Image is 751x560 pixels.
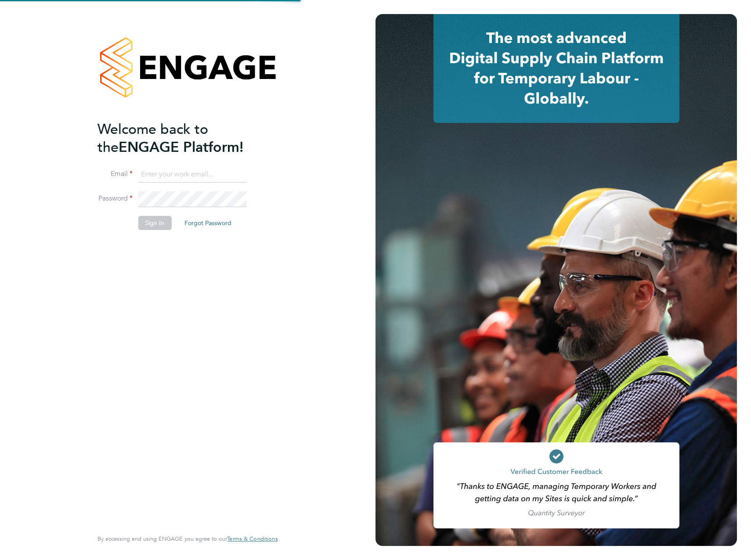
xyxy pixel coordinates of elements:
button: Forgot Password [177,216,238,230]
label: Email [97,169,133,179]
span: Welcome back to the [97,121,208,156]
a: Terms & Conditions [227,535,278,542]
span: Terms & Conditions [227,535,278,542]
button: Sign In [138,216,171,230]
label: Password [97,194,133,203]
span: By accessing and using ENGAGE you agree to our [97,535,278,542]
h2: ENGAGE Platform! [97,120,269,156]
input: Enter your work email... [138,167,246,183]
